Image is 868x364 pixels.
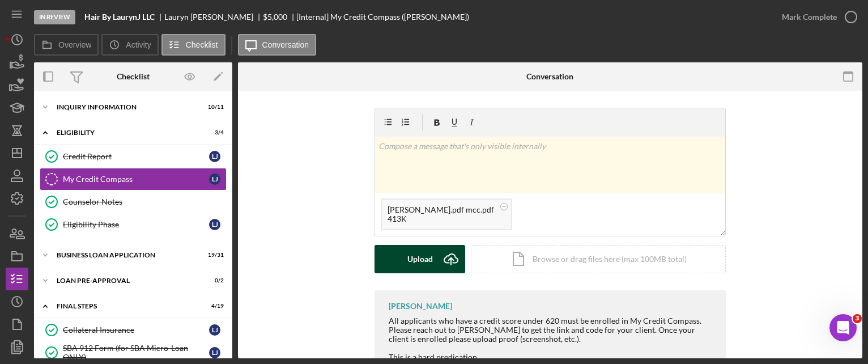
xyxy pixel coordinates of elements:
button: Mark Complete [771,6,862,28]
a: Counselor Notes [40,191,227,213]
div: L J [209,219,220,230]
div: ELIGIBILITY [57,129,195,136]
div: 19 / 31 [203,252,224,259]
span: 3 [853,314,862,323]
div: All applicants who have a credit score under 620 must be enrolled in My Credit Compass. Please re... [389,316,714,344]
div: FINAL STEPS [57,303,195,310]
iframe: Intercom live chat [829,314,857,341]
div: L J [209,347,220,358]
a: Collateral InsuranceLJ [40,319,227,341]
a: Credit ReportLJ [40,145,227,168]
div: INQUIRY INFORMATION [57,104,195,111]
label: Activity [126,40,151,49]
div: 0 / 2 [203,277,224,284]
a: Eligibility PhaseLJ [40,213,227,236]
div: Conversation [526,72,573,81]
label: Overview [58,40,91,49]
div: LOAN PRE-APPROVAL [57,277,195,284]
button: Activity [101,34,158,56]
div: 4 / 19 [203,303,224,310]
div: Lauryn [PERSON_NAME] [164,12,263,22]
div: In Review [34,10,75,24]
button: Upload [375,245,465,273]
div: 10 / 11 [203,104,224,111]
div: BUSINESS LOAN APPLICATION [57,252,195,259]
div: My Credit Compass [63,175,209,184]
div: L J [209,173,220,185]
div: Counselor Notes [63,197,226,206]
label: Checklist [186,40,218,49]
div: Mark Complete [782,6,837,28]
div: 3 / 4 [203,129,224,136]
a: SBA 912 Form (for SBA Micro-Loan ONLY)LJ [40,341,227,364]
b: Hair By LaurynJ LLC [84,12,155,22]
div: This is a hard predication. [389,353,714,362]
div: Eligibility Phase [63,220,209,229]
span: $5,000 [263,12,287,22]
div: [PERSON_NAME] [389,302,452,311]
div: L J [209,324,220,336]
div: [PERSON_NAME].pdf mcc.pdf [388,205,494,214]
div: Upload [407,245,433,273]
button: Overview [34,34,99,56]
div: Checklist [117,72,150,81]
button: Conversation [238,34,317,56]
label: Conversation [262,40,309,49]
div: 413K [388,214,494,223]
div: Collateral Insurance [63,325,209,335]
div: Credit Report [63,152,209,161]
a: My Credit CompassLJ [40,168,227,191]
div: [Internal] My Credit Compass ([PERSON_NAME]) [296,12,469,22]
button: Checklist [161,34,225,56]
div: SBA 912 Form (for SBA Micro-Loan ONLY) [63,344,209,362]
div: L J [209,151,220,162]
